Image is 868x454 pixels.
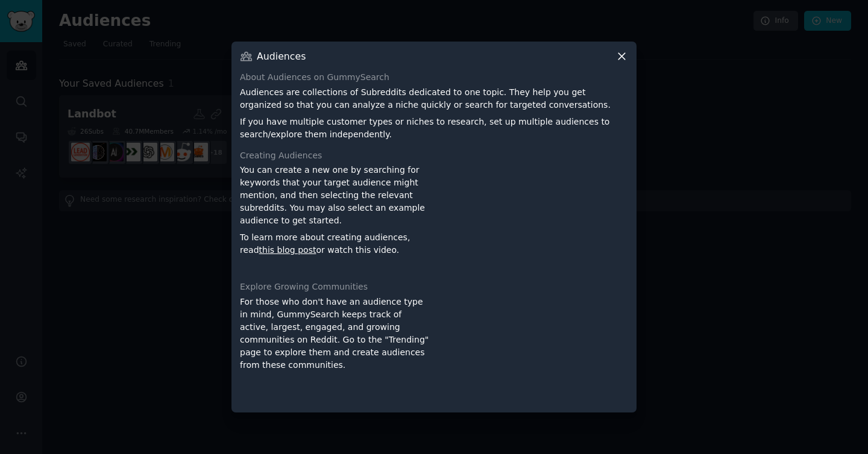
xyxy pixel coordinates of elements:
h3: Audiences [257,50,306,63]
iframe: YouTube video player [438,164,628,272]
div: For those who don't have an audience type in mind, GummySearch keeps track of active, largest, en... [240,296,430,404]
div: About Audiences on GummySearch [240,71,628,84]
p: You can create a new one by searching for keywords that your target audience might mention, and t... [240,164,430,227]
div: Explore Growing Communities [240,281,628,293]
p: If you have multiple customer types or niches to research, set up multiple audiences to search/ex... [240,116,628,141]
iframe: YouTube video player [438,296,628,404]
p: Audiences are collections of Subreddits dedicated to one topic. They help you get organized so th... [240,86,628,111]
div: Creating Audiences [240,149,628,162]
a: this blog post [259,245,316,255]
p: To learn more about creating audiences, read or watch this video. [240,231,430,257]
